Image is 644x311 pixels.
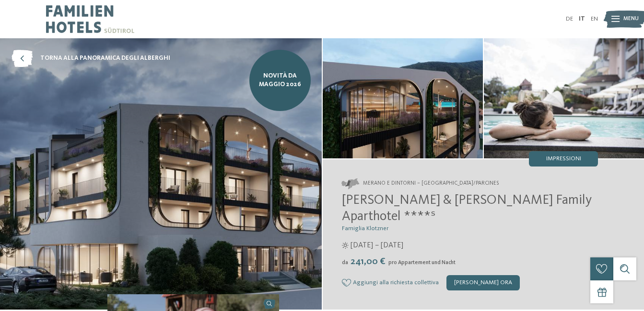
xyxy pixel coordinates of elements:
span: Famiglia Klotzner [342,225,388,232]
span: Menu [623,15,639,23]
a: EN [591,16,598,22]
span: [PERSON_NAME] & [PERSON_NAME] Family Aparthotel ****ˢ [342,194,592,223]
span: 241,00 € [349,257,387,267]
span: Aggiungi alla richiesta collettiva [353,279,439,286]
i: Orari d'apertura estate [342,242,349,249]
a: DE [566,16,573,22]
img: Il family hotel a Merano e dintorni per rilassarsi [484,38,644,158]
span: Merano e dintorni – [GEOGRAPHIC_DATA]/Parcines [363,180,499,188]
div: [PERSON_NAME] ora [446,275,520,290]
span: NOVITÀ DA MAGGIO 2026 [255,72,305,89]
span: Impressioni [546,156,581,162]
img: Il family hotel a Merano e dintorni per rilassarsi [323,38,483,158]
span: da [342,260,348,266]
span: torna alla panoramica degli alberghi [40,54,170,63]
span: pro Appartement und Nacht [388,260,456,266]
a: IT [579,16,585,22]
span: [DATE] – [DATE] [351,240,403,251]
a: torna alla panoramica degli alberghi [12,50,170,67]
